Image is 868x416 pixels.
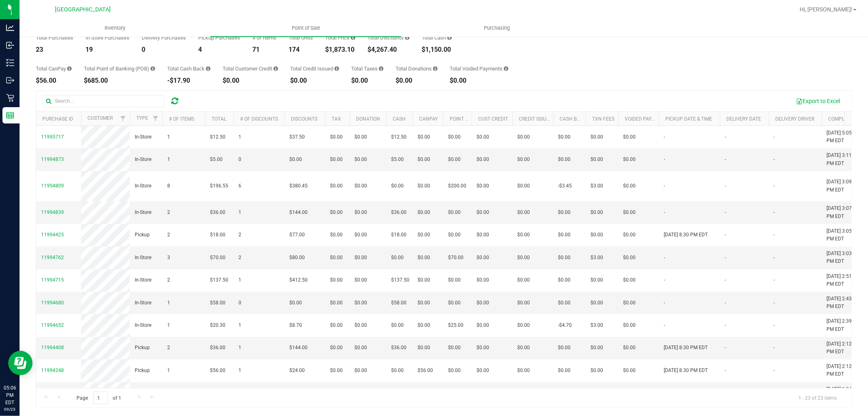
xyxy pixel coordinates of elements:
div: $1,150.00 [422,46,452,53]
span: $144.00 [289,344,308,352]
span: - [774,276,775,284]
a: Total [212,116,226,122]
span: $0.00 [418,254,430,262]
span: $36.00 [391,344,407,352]
span: $0.00 [477,133,489,141]
a: Cust Credit [478,116,508,122]
span: $0.00 [558,254,571,262]
a: Discounts [291,116,317,122]
span: - [774,344,775,352]
div: $0.00 [223,77,278,84]
span: $0.00 [330,344,343,352]
div: $0.00 [450,77,508,84]
div: Total Purchases [36,35,73,40]
a: Purchasing [401,20,592,37]
div: $0.00 [290,77,339,84]
span: $0.00 [330,133,343,141]
span: $0.00 [590,209,603,216]
div: 174 [289,46,313,53]
span: 11994715 [41,277,64,283]
span: - [725,344,726,352]
span: $0.00 [558,209,571,216]
span: In-Store [135,133,151,141]
div: 4 [198,46,240,53]
a: Delivery Date [726,116,761,122]
span: $0.00 [477,299,489,307]
span: $12.50 [210,133,225,141]
span: - [774,209,775,216]
span: 1 [167,133,170,141]
span: [DATE] 2:43 PM EDT [826,295,857,310]
span: - [725,321,726,329]
span: -$3.45 [558,182,572,190]
span: - [725,231,726,239]
span: $5.00 [210,156,223,163]
span: [DATE] 2:12 PM EDT [826,363,857,378]
inline-svg: Inventory [6,59,14,67]
a: Completed At [828,116,863,122]
span: $0.00 [418,209,430,216]
span: $144.00 [289,209,308,216]
span: $0.00 [448,344,461,352]
div: $685.00 [84,77,155,84]
div: Total Cash [422,35,452,40]
span: 1 [238,276,241,284]
div: -$17.90 [167,77,210,84]
inline-svg: Analytics [6,24,14,32]
span: - [664,133,665,141]
span: 11994408 [41,345,64,350]
span: [DATE] 5:05 PM EDT [826,129,857,145]
i: Sum of the successful, non-voided cash payment transactions for all purchases in the date range. ... [447,35,452,40]
span: - [725,209,726,216]
span: 2 [167,231,170,239]
span: [DATE] 2:39 PM EDT [826,317,857,333]
span: $0.00 [517,231,530,239]
i: Sum of all account credit issued for all refunds from returned purchases in the date range. [335,66,339,71]
a: Customer [87,115,113,121]
span: 2 [167,344,170,352]
div: Total Credit Issued [290,66,339,71]
span: $0.00 [354,344,367,352]
span: [DATE] 3:09 PM EDT [826,178,857,194]
span: $0.00 [354,209,367,216]
span: [DATE] 2:51 PM EDT [826,273,857,288]
span: Point of Sale [281,24,331,32]
span: $0.00 [448,367,461,374]
span: $0.00 [517,209,530,216]
a: Filter [149,112,162,125]
span: - [725,254,726,262]
a: Inventory [20,20,210,37]
span: [DATE] 8:30 PM EDT [664,231,708,239]
span: $0.00 [623,133,636,141]
span: $0.00 [517,299,530,307]
span: $0.00 [418,133,430,141]
span: 1 [238,133,241,141]
i: Sum of the total taxes for all purchases in the date range. [379,66,383,71]
a: Cash [393,116,406,122]
span: $0.00 [289,299,302,307]
span: - [725,156,726,163]
span: $0.00 [354,231,367,239]
span: - [664,156,665,163]
i: Sum of the successful, non-voided point-of-banking payment transactions, both via payment termina... [151,66,155,71]
span: $0.00 [448,156,461,163]
span: In-Store [135,321,151,329]
span: $0.00 [517,182,530,190]
span: $70.00 [210,254,225,262]
span: - [774,321,775,329]
span: $0.00 [623,231,636,239]
span: $0.00 [590,231,603,239]
span: [DATE] 2:12 PM EDT [826,340,857,356]
span: 6 [238,182,241,190]
span: $0.00 [517,276,530,284]
span: $18.00 [210,231,225,239]
span: Pickup [135,367,150,374]
a: Type [136,115,148,121]
span: $24.00 [289,367,305,374]
span: $0.00 [517,254,530,262]
span: $0.00 [558,231,571,239]
span: $0.00 [418,321,430,329]
i: Sum of the discount values applied to the all purchases in the date range. [405,35,409,40]
span: - [725,276,726,284]
div: Total Customer Credit [223,66,278,71]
